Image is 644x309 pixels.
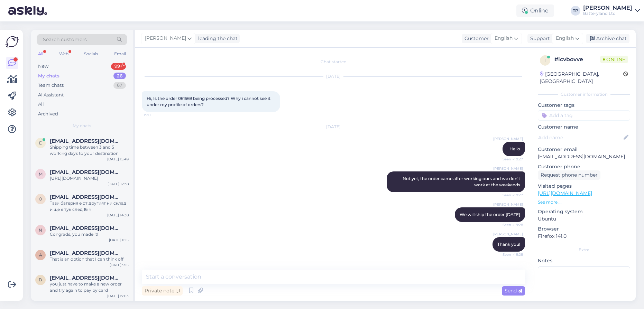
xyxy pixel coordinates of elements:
div: [DATE] [142,73,525,79]
div: AI Assistant [38,92,64,99]
div: [DATE] 14:38 [107,213,129,218]
div: Customer [462,35,489,42]
input: Add name [538,134,622,141]
div: Shipping time between 3 and 5 working days to your destination [50,144,129,157]
div: Тази батерия е от другият ни склад и ще е тук след 16 h [50,200,129,213]
span: [PERSON_NAME] [145,35,186,42]
p: Customer email [538,146,630,153]
div: Archive chat [586,34,629,43]
div: [URL][DOMAIN_NAME] [50,175,129,181]
div: Batteryland Ltd [583,11,632,16]
span: eduardharsing@yahoo.com [50,138,122,144]
span: Seen ✓ 9:28 [497,222,523,227]
span: e [39,140,42,146]
p: Browser [538,225,630,233]
div: Socials [83,49,100,58]
span: Seen ✓ 9:27 [497,193,523,198]
div: Web [58,49,70,58]
div: Team chats [38,82,64,89]
p: Customer phone [538,163,630,170]
span: 19:11 [144,112,170,118]
div: 99+ [111,63,126,70]
div: [DATE] 9:15 [110,262,129,268]
div: That is an option that I can think off [50,256,129,262]
div: [DATE] 17:03 [107,293,129,299]
span: We will ship the order [DATE] [460,212,520,217]
div: [DATE] 11:15 [109,237,129,243]
span: Search customers [43,36,87,43]
span: Thank you! [497,242,520,247]
img: Askly Logo [6,35,19,48]
span: office@multi-computers.com [50,194,122,200]
span: [PERSON_NAME] [493,166,523,171]
span: i [544,58,546,63]
span: Not yet, the order came after working ours and we don't work at the weekends [403,176,521,187]
p: Ubuntu [538,215,630,223]
span: Seen ✓ 9:27 [497,157,523,162]
p: [EMAIL_ADDRESS][DOMAIN_NAME] [538,153,630,160]
p: Notes [538,257,630,264]
span: Seen ✓ 9:28 [497,252,523,257]
span: Online [600,56,628,63]
div: Chat started [142,59,525,65]
div: Private note [142,286,183,296]
div: # icvbovve [554,55,600,64]
p: Visited pages [538,182,630,190]
p: Customer name [538,123,630,131]
div: All [38,101,44,108]
span: English [556,35,574,42]
div: [DATE] 15:49 [107,157,129,162]
div: [DATE] [142,124,525,130]
span: d [39,277,42,282]
span: m [39,171,43,177]
p: See more ... [538,199,630,205]
input: Add a tag [538,110,630,121]
span: nistorcristescu85@yahoo.com [50,225,122,231]
span: [PERSON_NAME] [493,202,523,207]
div: Request phone number [538,170,600,180]
div: Congrads, you made it! [50,231,129,237]
span: Hello [509,146,520,151]
div: Online [516,4,554,17]
a: [URL][DOMAIN_NAME] [538,190,592,196]
div: Archived [38,111,58,118]
span: a [39,252,42,257]
div: Extra [538,247,630,253]
div: you just have to make a new order and try again to pay by card [50,281,129,293]
span: albornozji94@gmail.com [50,250,122,256]
p: Firefox 141.0 [538,233,630,240]
div: leading the chat [195,35,238,42]
span: Hi, Is the order 061569 being processed? Why i cannot see it under my profile of orders? [147,96,272,107]
div: TP [571,6,580,16]
div: My chats [38,73,59,79]
div: Support [527,35,550,42]
div: Customer information [538,91,630,97]
div: [DATE] 12:38 [108,181,129,187]
span: [PERSON_NAME] [493,136,523,141]
span: n [39,227,42,233]
span: My chats [73,123,91,129]
a: [PERSON_NAME]Batteryland Ltd [583,5,640,16]
div: 67 [113,82,126,89]
div: Email [113,49,127,58]
p: Customer tags [538,102,630,109]
span: Send [505,288,522,294]
span: English [495,35,513,42]
div: [GEOGRAPHIC_DATA], [GEOGRAPHIC_DATA] [540,71,623,85]
div: All [37,49,45,58]
div: [PERSON_NAME] [583,5,632,11]
p: Operating system [538,208,630,215]
div: New [38,63,48,70]
div: 26 [113,73,126,79]
span: damiankrolicki@interia.pl [50,275,122,281]
span: o [39,196,42,202]
span: [PERSON_NAME] [493,232,523,237]
span: m_a_g_i_c@abv.bg [50,169,122,175]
